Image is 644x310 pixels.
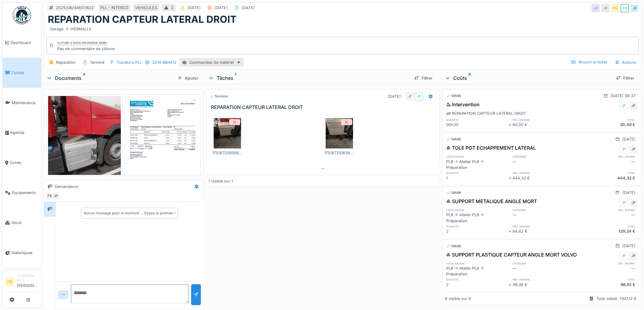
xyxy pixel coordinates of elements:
div: Validé [446,244,461,249]
img: jel54qzf53ukrssjn2hiqqwt223z [126,96,199,198]
div: JP [629,145,638,154]
h6: prix unitaire [513,278,575,281]
a: Équipements [3,178,41,208]
div: 98,92 € [575,282,638,288]
div: Rouvrir le ticket [569,58,610,66]
div: × [509,282,513,288]
div: Gestionnaire local [17,273,39,283]
div: Coûts [445,74,611,82]
a: Tickets [3,58,41,88]
h6: prix unitaire [513,224,575,228]
div: PLB -> Atelier PLB -> Préparation [446,265,509,277]
div: Validé [446,93,461,98]
div: [DATE] [622,190,635,196]
h6: localisation [446,208,509,212]
h6: catégorie [513,261,575,265]
div: 3214-BB4412 [152,60,177,65]
div: — [575,159,638,170]
div: [DATE] [622,243,635,249]
div: TOLE POT ECHAPPEMENT LATERAL [446,144,536,152]
h6: ref. interne [575,261,638,265]
h6: quantité [446,278,509,281]
div: 60,00 € [513,122,575,128]
div: [DATE] [242,5,255,11]
h6: total [575,118,638,122]
div: Aucun message pour le moment … Soyez le premier ! [84,210,175,216]
div: Terminé [210,94,228,99]
div: 2025/06/446/01822 [56,5,94,11]
img: zw47p2lletr03k92nup7fpgzgpfl [326,118,353,148]
div: 6 visible sur 6 [445,296,471,301]
sup: 1 [235,74,236,82]
div: PLB -> Atelier PLB -> Préparation [446,159,509,170]
a: Dashboard [3,28,41,58]
h1: REPARATION CAPTEUR LATERAL DROIT [48,14,236,25]
div: FB [611,4,619,12]
h6: total [575,171,638,175]
div: Tracteurs PLL [117,60,142,65]
div: 17518721083878059140030017329833.jpg [324,150,355,156]
div: SUPPORT PLASTIQUE CAPTEUR ANGLE MORT VOLVO [446,251,577,258]
h3: REPARATION CAPTEUR LATERAL DROIT [211,104,437,110]
sup: 6 [468,74,471,82]
div: Pas de commentaire de clôture [57,46,114,52]
div: JP [629,252,638,260]
div: VEHICULES [135,5,157,11]
img: Badge_color-CXgf-gQk.svg [13,6,31,24]
div: 30,49 € [575,122,638,128]
div: Tâches [208,74,410,82]
h6: quantité [446,224,509,228]
h6: quantité [446,118,509,122]
span: Agenda [10,130,39,135]
div: 444,32 € [575,175,638,181]
div: 49,46 € [513,282,575,288]
div: [DATE] [622,136,635,142]
div: JP [619,102,628,110]
div: JP [619,145,628,154]
h6: prix unitaire [513,171,575,175]
a: Zones [3,148,41,178]
div: × [509,228,513,234]
div: 444,32 € [513,175,575,181]
span: Maintenance [12,100,39,106]
h6: ref. interne [575,208,638,212]
div: 1 [446,175,509,181]
div: Total validé: 1 941,12 € [596,296,637,301]
div: JP [630,4,639,12]
div: 17518720956695090793004761758829.jpg [212,150,243,156]
div: JP [619,252,628,260]
div: Terminé [90,60,104,65]
div: Clôturé le [DATE] par [PERSON_NAME] [57,41,107,45]
a: Agenda [3,118,41,148]
div: 1 visible sur 1 [208,178,233,184]
div: PLL - INTERCO [100,5,128,11]
a: Stock [3,208,41,238]
div: FB [621,4,629,12]
div: [DATE] [388,94,401,99]
img: b2s4pdkceavt8vsxk6t3msu8fp2v [48,96,121,192]
span: Dashboard [11,40,39,46]
img: 0vp9e4k7l1p0f2rp6qbn762z4m74 [214,118,241,148]
sup: 3 [83,74,85,82]
div: Ajouter [175,74,201,82]
li: FB [5,278,14,287]
div: JP [629,198,638,207]
div: — [575,212,638,223]
div: PLB -> Atelier PLB -> Préparation [446,212,509,223]
div: Filtrer [614,74,637,82]
h6: catégorie [513,155,575,158]
h6: total [575,278,638,281]
a: FB Gestionnaire local[PERSON_NAME] [5,273,39,292]
div: [DATE] [215,5,228,11]
div: 2 [446,228,509,234]
div: JP [619,198,628,207]
div: JP [629,102,638,110]
div: Intervention [446,101,480,108]
li: [PERSON_NAME] [17,273,39,291]
span: Tickets [11,70,39,76]
div: [DATE] [187,5,201,11]
span: Équipements [12,190,39,196]
div: FB [45,192,54,200]
div: — [513,212,575,223]
div: — [513,265,575,277]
